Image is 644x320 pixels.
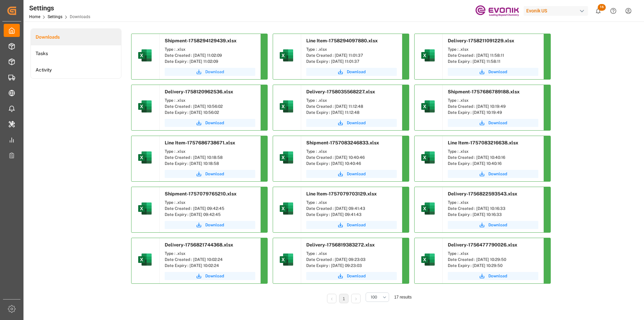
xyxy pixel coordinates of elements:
a: Tasks [31,45,121,62]
img: microsoft-excel-2019--v1.png [137,47,153,63]
li: Next Page [351,294,361,303]
div: Type : .xlsx [448,250,538,257]
span: Delivery-1756477790026.xlsx [448,242,517,247]
img: microsoft-excel-2019--v1.png [278,47,294,63]
span: Download [347,69,366,75]
button: Download [165,119,255,127]
span: Download [488,222,507,228]
button: Download [165,68,255,76]
div: Settings [29,3,90,13]
div: Date Created : [DATE] 11:01:37 [306,52,397,58]
button: Download [448,221,538,229]
div: Date Created : [DATE] 10:02:24 [165,257,255,263]
button: Download [165,170,255,178]
a: Download [448,68,538,76]
span: Line Item-1757686738671.xlsx [165,140,235,145]
img: microsoft-excel-2019--v1.png [420,98,436,115]
div: Date Created : [DATE] 09:23:03 [306,257,397,263]
div: Date Created : [DATE] 10:29:50 [448,257,538,263]
span: Download [488,120,507,126]
button: Download [165,272,255,280]
div: Date Created : [DATE] 11:12:48 [306,103,397,109]
button: Download [448,272,538,280]
span: Line Item-1758294097880.xlsx [306,38,378,43]
span: Download [488,69,507,75]
button: Download [306,272,397,280]
span: 16 [598,4,606,11]
button: Evonik US [524,4,591,17]
div: Type : .xlsx [448,97,538,103]
div: Date Expiry : [DATE] 10:40:46 [306,161,397,167]
a: Downloads [31,29,121,45]
div: Type : .xlsx [165,148,255,154]
img: microsoft-excel-2019--v1.png [137,200,153,217]
span: Download [347,171,366,177]
div: Type : .xlsx [448,46,538,52]
button: Download [306,221,397,229]
button: show 16 new notifications [591,3,606,18]
div: Date Expiry : [DATE] 10:18:58 [165,161,255,167]
div: Date Created : [DATE] 10:18:58 [165,154,255,161]
button: Download [306,119,397,127]
a: Download [165,221,255,229]
img: microsoft-excel-2019--v1.png [137,98,153,115]
span: Delivery-1758211091229.xlsx [448,38,514,43]
div: Date Expiry : [DATE] 10:40:16 [448,161,538,167]
button: Download [306,170,397,178]
div: Date Expiry : [DATE] 09:23:03 [306,263,397,269]
div: Date Created : [DATE] 09:42:45 [165,205,255,212]
span: Shipment-1758294129439.xlsx [165,38,236,43]
button: Download [448,170,538,178]
span: 100 [371,294,377,300]
span: 17 results [394,295,412,300]
button: Download [306,68,397,76]
span: Download [205,273,224,279]
a: Activity [31,62,121,78]
div: Type : .xlsx [306,199,397,205]
div: Date Created : [DATE] 10:40:46 [306,154,397,161]
div: Date Expiry : [DATE] 09:42:45 [165,212,255,218]
button: open menu [366,292,389,302]
img: microsoft-excel-2019--v1.png [420,200,436,217]
a: 1 [343,296,345,301]
div: Type : .xlsx [306,148,397,154]
div: Date Expiry : [DATE] 10:16:33 [448,212,538,218]
div: Date Created : [DATE] 10:56:02 [165,103,255,109]
div: Date Expiry : [DATE] 11:12:48 [306,109,397,116]
a: Home [29,14,40,19]
span: Delivery-1758120962536.xlsx [165,89,233,94]
button: Help Center [606,3,621,18]
img: microsoft-excel-2019--v1.png [420,149,436,166]
div: Date Created : [DATE] 10:19:49 [448,103,538,109]
div: Date Expiry : [DATE] 10:19:49 [448,109,538,116]
button: Download [448,119,538,127]
span: Download [347,273,366,279]
span: Delivery-1758035568227.xlsx [306,89,375,94]
div: Date Expiry : [DATE] 09:41:43 [306,212,397,218]
div: Date Expiry : [DATE] 10:29:50 [448,263,538,269]
div: Date Created : [DATE] 11:58:11 [448,52,538,58]
div: Evonik US [524,6,588,16]
div: Type : .xlsx [448,148,538,154]
span: Line Item-1757083216638.xlsx [448,140,518,145]
span: Line Item-1757079703129.xlsx [306,191,377,196]
img: microsoft-excel-2019--v1.png [278,252,294,268]
span: Delivery-1756822593543.xlsx [448,191,517,196]
span: Download [488,273,507,279]
div: Type : .xlsx [306,46,397,52]
div: Type : .xlsx [448,199,538,205]
span: Shipment-1757686789188.xlsx [448,89,520,94]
